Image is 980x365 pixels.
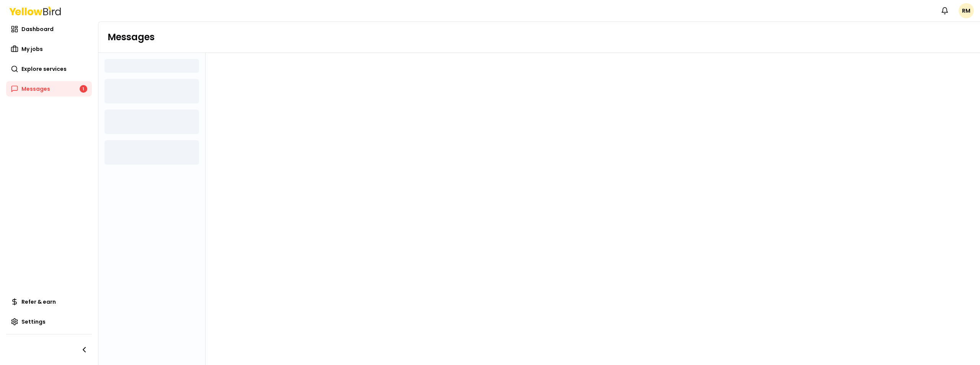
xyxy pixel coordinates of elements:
[21,298,56,306] span: Refer & earn
[21,65,67,73] span: Explore services
[959,3,974,18] span: RM
[6,21,92,37] a: Dashboard
[108,31,971,43] h1: Messages
[21,318,46,326] span: Settings
[6,81,92,97] a: Messages1
[6,41,92,57] a: My jobs
[6,61,92,77] a: Explore services
[21,45,43,53] span: My jobs
[6,294,92,309] a: Refer & earn
[6,314,92,329] a: Settings
[21,25,54,33] span: Dashboard
[80,85,87,93] div: 1
[21,85,50,93] span: Messages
